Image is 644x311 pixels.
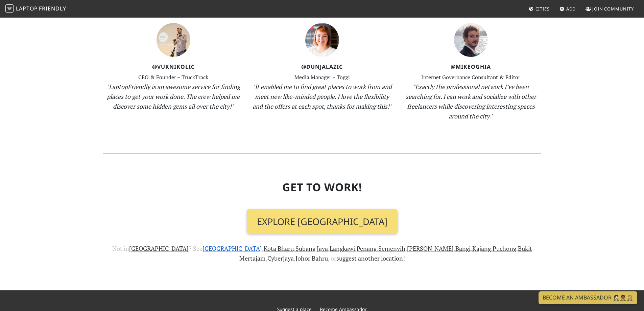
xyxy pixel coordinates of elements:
small: Internet Governance Consultant & Editor [421,74,520,81]
a: Penang [357,244,377,252]
img: vuk-nikolic-069e55947349021af2d479c15570516ff0841d81a22ee9013225a9fbfb17053d.jpg [157,23,190,57]
a: [GEOGRAPHIC_DATA] [129,244,189,252]
a: Bukit Mertajam [239,244,532,262]
a: Semenyih [378,244,405,252]
a: Johor Bahru [295,254,328,262]
a: LaptopFriendly LaptopFriendly [5,3,66,15]
small: Media Manager – Toggl [294,74,350,81]
a: [GEOGRAPHIC_DATA] [202,244,262,252]
a: Explore [GEOGRAPHIC_DATA] [247,209,398,234]
a: suggest another location! [336,254,405,262]
a: Kota Bharu [264,244,294,252]
h2: Get To Work! [103,181,541,194]
img: dunja-lazic-7e3f7dbf9bae496705a2cb1d0ad4506ae95adf44ba71bc6bf96fce6bb2209530.jpg [305,23,339,57]
a: Puchong [493,244,516,252]
span: Not in ? See , , , , , , , , , , , , , or [112,244,532,262]
span: Laptop [16,5,38,12]
em: "LaptopFriendly is an awesome service for finding places to get your work done. The crew helped m... [106,83,240,110]
img: mike-oghia-399ba081a07d163c9c5512fe0acc6cb95335c0f04cd2fe9eaa138443c185c3a9.jpg [454,23,488,57]
a: Add [557,3,579,15]
img: LaptopFriendly [5,4,14,13]
h4: @MikeOghia [401,64,541,70]
h4: @DunjaLazic [252,64,392,70]
h4: @VukNikolic [103,64,244,70]
a: Bangi [455,244,471,252]
a: Cyberjaya [267,254,294,262]
a: Kajang [472,244,491,252]
em: "It enabled me to find great places to work from and meet new like-minded people. I love the flex... [253,83,392,110]
span: Add [566,6,576,12]
span: Friendly [39,5,66,12]
a: Join Community [583,3,637,15]
em: "Exactly the professional network I’ve been searching for. I can work and socialize with other fr... [406,83,536,120]
a: [PERSON_NAME] [407,244,454,252]
small: CEO & Founder – TruckTrack [138,74,208,81]
a: Langkawi [330,244,355,252]
span: Cities [535,6,550,12]
a: Subang Jaya [295,244,328,252]
a: Cities [526,3,552,15]
span: Join Community [592,6,634,12]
